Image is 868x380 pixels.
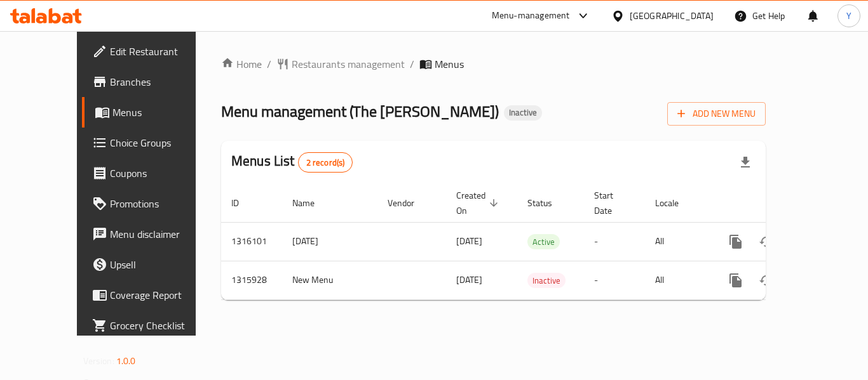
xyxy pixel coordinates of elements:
span: Choice Groups [110,135,212,150]
a: Branches [82,67,222,97]
div: Active [527,234,560,249]
th: Actions [710,184,853,223]
span: Inactive [504,107,542,118]
a: Grocery Checklist [82,310,222,341]
td: New Menu [282,261,377,299]
div: [GEOGRAPHIC_DATA] [630,9,714,23]
span: Add New Menu [677,106,756,122]
span: Active [527,235,560,249]
div: Inactive [527,273,566,288]
span: 2 record(s) [299,157,353,169]
span: Status [527,195,569,211]
button: Change Status [751,265,782,296]
span: Upsell [110,257,212,272]
a: Choice Groups [82,128,222,158]
td: 1315928 [221,261,282,299]
button: more [721,226,751,257]
span: Vendor [388,195,431,211]
button: Add New Menu [667,102,766,126]
span: Name [292,195,331,211]
span: ID [231,195,255,211]
span: Coverage Report [110,287,212,303]
li: / [267,56,271,72]
span: Y [846,9,851,23]
span: Edit Restaurant [110,44,212,59]
td: [DATE] [282,222,377,261]
span: Menus [435,56,464,72]
span: [DATE] [456,272,482,288]
button: more [721,265,751,296]
span: Branches [110,74,212,89]
a: Menus [82,97,222,128]
a: Home [221,56,262,72]
td: All [645,222,710,261]
nav: breadcrumb [221,56,766,72]
a: Restaurants management [276,56,405,72]
span: Menu disclaimer [110,226,212,242]
a: Edit Restaurant [82,36,222,67]
span: 1.0.0 [116,353,136,369]
a: Promotions [82,188,222,219]
span: Coupons [110,166,212,181]
td: - [584,222,645,261]
span: Start Date [594,188,630,218]
span: Promotions [110,196,212,211]
a: Upsell [82,249,222,280]
div: Total records count [298,152,353,173]
span: Restaurants management [292,56,405,72]
button: Change Status [751,226,782,257]
span: Menu management ( The [PERSON_NAME] ) [221,97,499,126]
span: Created On [456,188,502,218]
span: Inactive [527,273,566,288]
span: Menus [112,105,212,120]
td: - [584,261,645,299]
div: Export file [730,147,761,178]
span: Version: [83,353,114,369]
div: Inactive [504,105,542,121]
a: Coupons [82,158,222,188]
div: Menu-management [492,8,570,23]
span: [DATE] [456,233,482,249]
table: enhanced table [221,184,853,300]
a: Menu disclaimer [82,219,222,249]
span: Locale [655,195,695,211]
td: 1316101 [221,222,282,261]
h2: Menus List [231,152,353,173]
li: / [410,56,414,72]
td: All [645,261,710,299]
a: Coverage Report [82,280,222,310]
span: Grocery Checklist [110,318,212,333]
